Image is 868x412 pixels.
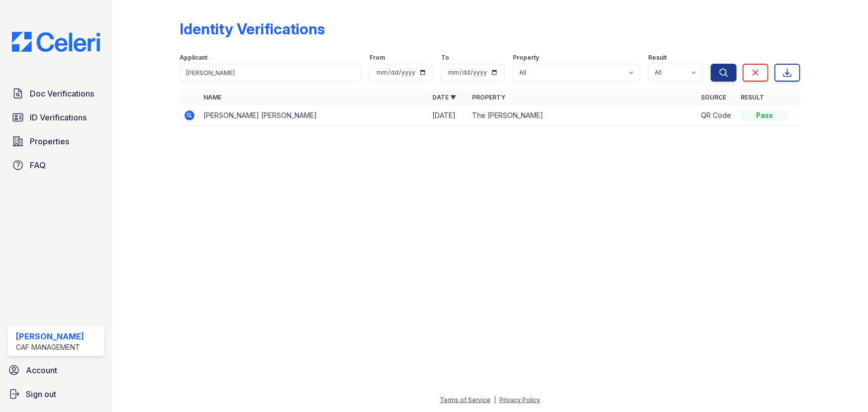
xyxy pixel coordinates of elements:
[432,94,456,101] a: Date ▼
[741,110,788,120] div: Pass
[4,360,108,380] a: Account
[513,54,539,62] label: Property
[441,54,449,62] label: To
[180,54,207,62] label: Applicant
[180,20,325,38] div: Identity Verifications
[8,155,104,175] a: FAQ
[741,94,764,101] a: Result
[370,54,385,62] label: From
[16,330,84,342] div: [PERSON_NAME]
[648,54,667,62] label: Result
[30,88,94,100] span: Doc Verifications
[472,94,505,101] a: Property
[440,396,490,404] a: Terms of Service
[26,364,57,376] span: Account
[468,105,697,126] td: The [PERSON_NAME]
[494,396,496,404] div: |
[697,105,737,126] td: QR Code
[8,131,104,151] a: Properties
[499,396,540,404] a: Privacy Policy
[4,32,108,52] img: CE_Logo_Blue-a8612792a0a2168367f1c8372b55b34899dd931a85d93a1a3d3e32e68fde9ad4.png
[180,64,362,82] input: Search by name or phone number
[199,105,428,126] td: [PERSON_NAME] [PERSON_NAME]
[701,94,726,101] a: Source
[4,384,108,404] a: Sign out
[30,111,87,123] span: ID Verifications
[30,159,46,171] span: FAQ
[428,105,468,126] td: [DATE]
[30,135,69,147] span: Properties
[203,94,221,101] a: Name
[8,107,104,127] a: ID Verifications
[26,388,56,400] span: Sign out
[8,84,104,103] a: Doc Verifications
[16,342,84,352] div: CAF Management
